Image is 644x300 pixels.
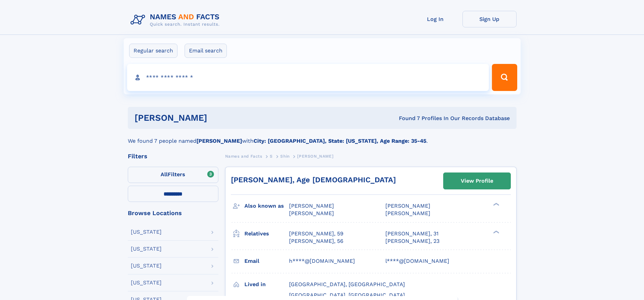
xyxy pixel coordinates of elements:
[492,230,500,234] div: ❯
[161,171,168,178] span: All
[231,176,396,184] a: [PERSON_NAME], Age [DEMOGRAPHIC_DATA]
[131,229,162,235] div: [US_STATE]
[128,153,218,159] div: Filters
[408,11,462,27] a: Log In
[289,203,334,209] span: [PERSON_NAME]
[289,281,405,287] span: [GEOGRAPHIC_DATA], [GEOGRAPHIC_DATA]
[185,44,227,58] label: Email search
[244,255,289,267] h3: Email
[289,210,334,216] span: [PERSON_NAME]
[461,173,493,189] div: View Profile
[280,154,289,159] span: Shin
[385,237,439,245] a: [PERSON_NAME], 23
[244,228,289,239] h3: Relatives
[254,138,426,144] b: City: [GEOGRAPHIC_DATA], State: [US_STATE], Age Range: 35-45
[244,279,289,290] h3: Lived in
[492,64,517,91] button: Search Button
[131,246,162,252] div: [US_STATE]
[289,292,405,298] span: [GEOGRAPHIC_DATA], [GEOGRAPHIC_DATA]
[289,237,343,245] a: [PERSON_NAME], 56
[297,154,333,159] span: [PERSON_NAME]
[196,138,242,144] b: [PERSON_NAME]
[270,152,273,160] a: S
[385,230,438,237] a: [PERSON_NAME], 31
[289,230,343,237] a: [PERSON_NAME], 59
[462,11,517,27] a: Sign Up
[225,152,262,160] a: Names and Facts
[444,173,510,189] a: View Profile
[129,44,177,58] label: Regular search
[270,154,273,159] span: S
[135,114,303,122] h1: [PERSON_NAME]
[127,64,489,91] input: search input
[244,200,289,212] h3: Also known as
[128,210,218,216] div: Browse Locations
[303,115,510,122] div: Found 7 Profiles In Our Records Database
[131,263,162,269] div: [US_STATE]
[131,280,162,285] div: [US_STATE]
[280,152,289,160] a: Shin
[385,203,430,209] span: [PERSON_NAME]
[385,210,430,216] span: [PERSON_NAME]
[492,202,500,207] div: ❯
[128,11,225,29] img: Logo Names and Facts
[128,167,218,183] label: Filters
[128,129,517,145] div: We found 7 people named with .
